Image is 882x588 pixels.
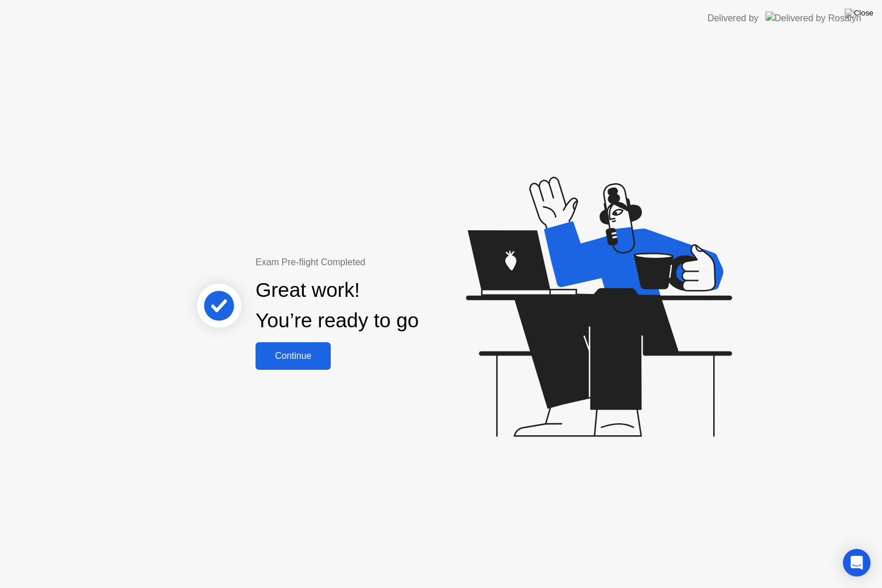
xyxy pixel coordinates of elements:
[765,11,861,25] img: Delivered by Rosalyn
[845,9,873,18] img: Close
[256,275,419,336] div: Great work! You’re ready to go
[707,11,759,25] div: Delivered by
[256,256,493,269] div: Exam Pre-flight Completed
[259,351,327,361] div: Continue
[256,342,331,370] button: Continue
[843,549,871,577] div: Open Intercom Messenger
